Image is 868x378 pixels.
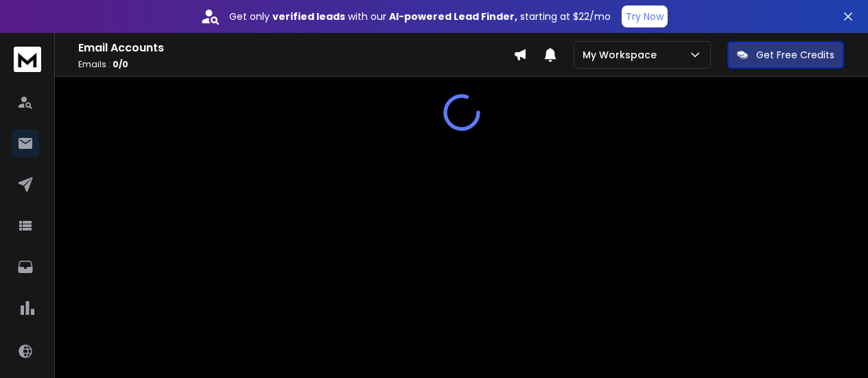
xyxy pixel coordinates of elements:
strong: verified leads [272,10,345,23]
img: logo [14,47,41,72]
p: Get only with our starting at $22/mo [229,10,611,23]
p: My Workspace [583,48,662,62]
p: Try Now [626,10,664,23]
p: Emails : [78,59,513,70]
button: Try Now [622,5,668,27]
h1: Email Accounts [78,40,513,56]
button: Get Free Credits [727,41,844,69]
strong: AI-powered Lead Finder, [389,10,517,23]
span: 0 / 0 [113,58,128,70]
p: Get Free Credits [756,48,834,62]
